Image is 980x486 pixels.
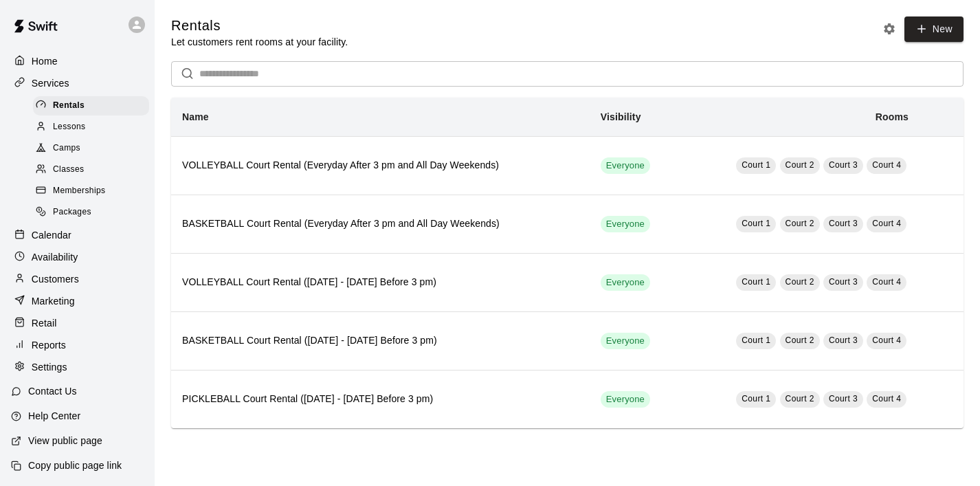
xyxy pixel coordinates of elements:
[171,35,348,49] p: Let customers rent rooms at your facility.
[33,160,149,179] div: Classes
[171,98,964,428] table: simple table
[33,116,155,137] a: Lessons
[601,216,650,232] div: This service is visible to all of your customers
[904,16,964,42] a: New
[33,95,155,116] a: Rentals
[829,277,858,287] span: Court 3
[786,160,814,170] span: Court 2
[33,139,149,158] div: Camps
[876,111,909,122] b: Rooms
[53,142,80,155] span: Camps
[32,338,66,352] p: Reports
[601,111,641,122] b: Visibility
[182,392,579,407] h6: PICKLEBALL Court Rental ([DATE] - [DATE] Before 3 pm)
[33,138,155,159] a: Camps
[829,219,858,228] span: Court 3
[601,218,650,231] span: Everyone
[53,206,91,219] span: Packages
[786,219,814,228] span: Court 2
[872,394,901,404] span: Court 4
[32,360,67,374] p: Settings
[829,160,858,170] span: Court 3
[32,54,58,68] p: Home
[829,335,858,345] span: Court 3
[601,333,650,349] div: This service is visible to all of your customers
[786,277,814,287] span: Court 2
[11,313,144,333] a: Retail
[872,160,901,170] span: Court 4
[11,247,144,267] a: Availability
[28,384,77,398] p: Contact Us
[601,335,650,348] span: Everyone
[872,335,901,345] span: Court 4
[33,181,149,201] div: Memberships
[32,228,71,242] p: Calendar
[829,394,858,404] span: Court 3
[11,73,144,93] a: Services
[28,409,80,423] p: Help Center
[11,225,144,245] a: Calendar
[33,96,149,115] div: Rentals
[601,274,650,291] div: This service is visible to all of your customers
[601,157,650,174] div: This service is visible to all of your customers
[601,276,650,289] span: Everyone
[742,335,770,345] span: Court 1
[171,16,348,35] h5: Rentals
[182,217,579,232] h6: BASKETBALL Court Rental (Everyday After 3 pm and All Day Weekends)
[32,272,79,286] p: Customers
[182,111,209,122] b: Name
[601,391,650,408] div: This service is visible to all of your customers
[32,250,78,264] p: Availability
[879,19,900,39] button: Rental settings
[742,219,770,228] span: Court 1
[33,202,155,223] a: Packages
[33,118,149,137] div: Lessons
[53,184,105,198] span: Memberships
[786,394,814,404] span: Court 2
[872,219,901,228] span: Court 4
[53,99,85,113] span: Rentals
[53,120,86,134] span: Lessons
[11,51,144,71] a: Home
[33,203,149,222] div: Packages
[601,159,650,173] span: Everyone
[742,160,770,170] span: Court 1
[32,316,57,330] p: Retail
[11,291,144,311] a: Marketing
[32,294,75,308] p: Marketing
[182,158,579,173] h6: VOLLEYBALL Court Rental (Everyday After 3 pm and All Day Weekends)
[33,159,155,181] a: Classes
[53,163,84,177] span: Classes
[182,333,579,349] h6: BASKETBALL Court Rental ([DATE] - [DATE] Before 3 pm)
[872,277,901,287] span: Court 4
[11,357,144,377] a: Settings
[601,393,650,406] span: Everyone
[742,277,770,287] span: Court 1
[32,76,69,90] p: Services
[11,335,144,355] a: Reports
[28,459,122,472] p: Copy public page link
[742,394,770,404] span: Court 1
[33,181,155,202] a: Memberships
[786,335,814,345] span: Court 2
[11,269,144,289] a: Customers
[28,434,102,448] p: View public page
[182,275,579,290] h6: VOLLEYBALL Court Rental ([DATE] - [DATE] Before 3 pm)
